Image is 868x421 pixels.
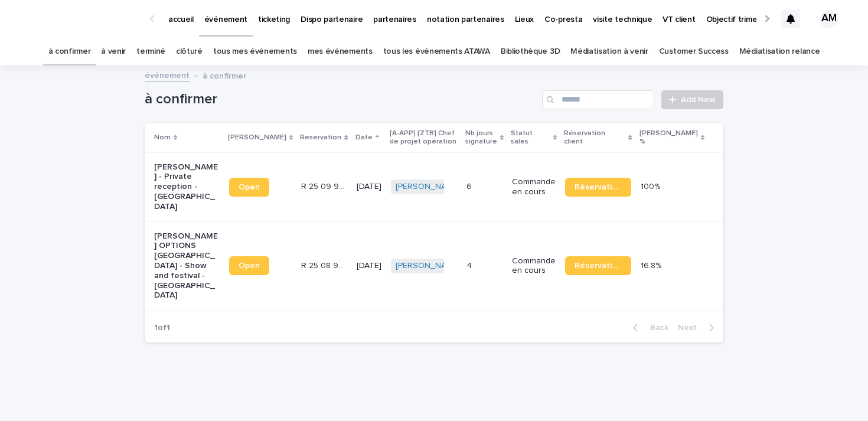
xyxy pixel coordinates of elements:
tr: [PERSON_NAME] - Private reception - [GEOGRAPHIC_DATA]OpenR 25 09 975R 25 09 975 [DATE][PERSON_NAM... [145,152,723,221]
p: 4 [466,259,474,271]
tr: [PERSON_NAME] OPTIONS [GEOGRAPHIC_DATA] - Show and festival - [GEOGRAPHIC_DATA]OpenR 25 08 964R 2... [145,221,723,311]
h1: à confirmer [145,91,537,108]
button: Next [673,322,723,333]
p: Commande en cours [512,177,556,197]
p: Nb jours signature [465,127,497,149]
a: à confirmer [48,38,91,66]
a: événement [145,68,190,81]
a: Customer Success [659,38,729,66]
span: Add New [681,96,716,104]
input: Search [542,90,654,109]
a: tous mes événements [213,38,297,66]
span: Réservation [575,183,621,191]
a: Médiatisation relance [739,38,820,66]
span: Open [239,183,260,191]
p: [DATE] [357,261,381,271]
a: Réservation [565,256,631,275]
p: [DATE] [357,182,381,192]
p: à confirmer [203,68,246,81]
p: [PERSON_NAME] [228,131,286,144]
button: Back [624,322,673,333]
p: [PERSON_NAME] OPTIONS [GEOGRAPHIC_DATA] - Show and festival - [GEOGRAPHIC_DATA] [154,231,220,301]
p: R 25 08 964 [301,259,349,271]
p: 1 of 1 [145,314,180,342]
p: Réservation client [564,127,625,149]
a: [PERSON_NAME] [396,261,460,271]
p: 6 [466,180,474,192]
p: Date [355,131,373,144]
p: Nom [154,131,171,144]
a: Réservation [565,178,631,197]
p: Reservation [300,131,341,144]
p: [A-APP] [ZTB] Chef de projet opération [390,127,458,149]
a: Open [229,256,269,275]
span: Next [678,324,704,332]
a: Open [229,178,269,197]
a: à venir [101,38,126,66]
span: Réservation [575,262,621,270]
a: terminé [136,38,165,66]
a: Add New [661,90,723,109]
p: [PERSON_NAME] % [639,127,698,149]
span: Open [239,262,260,270]
a: [PERSON_NAME] [396,182,460,192]
a: Bibliothèque 3D [501,38,560,66]
p: Commande en cours [512,256,556,276]
p: 100% [641,180,663,192]
p: [PERSON_NAME] - Private reception - [GEOGRAPHIC_DATA] [154,162,220,212]
span: Back [643,324,668,332]
p: Statut sales [511,127,550,149]
img: Ls34BcGeRexTGTNfXpUC [24,7,138,31]
a: tous les événements ATAWA [383,38,490,66]
a: clôturé [176,38,203,66]
div: AM [820,9,838,28]
a: mes événements [308,38,373,66]
a: Médiatisation à venir [570,38,648,66]
p: R 25 09 975 [301,180,349,192]
p: 16.8% [641,259,664,271]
